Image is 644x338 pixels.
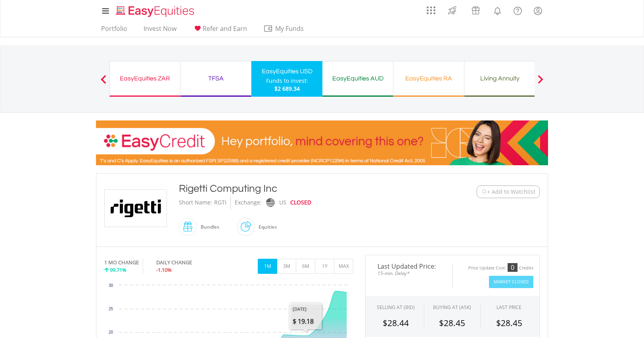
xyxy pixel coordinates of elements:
[115,5,197,18] img: EasyEquities_Logo.png
[496,317,522,328] span: $28.45
[487,2,508,18] a: Notifications
[508,263,517,272] div: 0
[258,259,277,274] button: 1M
[235,196,262,210] div: Exchange:
[433,304,471,311] span: BUYING AT (ASK)
[469,4,482,17] img: vouchers-v2.svg
[110,266,126,273] span: 99.71%
[197,218,219,237] div: Bundles
[519,265,533,271] div: Credits
[508,2,528,18] a: FAQ's and Support
[96,120,548,165] img: EasyCredit Promotion Banner
[185,73,246,84] div: TFSA
[290,196,311,210] div: CLOSED
[422,2,441,15] a: AppsGrid
[156,266,172,273] span: -1.10%
[496,304,521,311] div: LAST PRICE
[481,189,487,195] img: Watchlist
[377,304,415,311] div: SELLING AT (BID)
[179,181,428,196] div: Rigetti Computing Inc
[468,265,506,271] div: Price Update Cost:
[140,25,180,37] a: Invest Now
[327,73,388,84] div: EasyEquities AUD
[469,73,530,84] div: Living Annuity
[266,198,275,207] img: nasdaq.png
[334,259,353,274] button: MAX
[179,196,212,210] div: Short Name:
[427,6,435,15] img: grid-menu-icon.svg
[96,79,111,87] button: Previous
[266,77,308,85] div: Funds to invest:
[113,2,197,18] a: Home page
[98,25,130,37] a: Portfolio
[263,23,315,34] span: My Funds
[109,283,113,288] text: 30
[372,269,447,277] span: 15-min. Delay*
[106,190,165,227] img: EQU.US.RGTI.png
[109,330,113,334] text: 20
[255,218,277,237] div: Equities
[104,259,139,266] div: 1 MO CHANGE
[203,24,247,33] span: Refer and Earn
[274,85,300,92] span: $2 689.34
[115,73,175,84] div: EasyEquities ZAR
[477,185,540,198] button: Watchlist + Add to Watchlist
[214,196,226,210] div: RGTI
[533,79,548,87] button: Next
[109,307,113,311] text: 25
[439,317,465,328] span: $28.45
[277,259,296,274] button: 3M
[464,2,487,17] a: Vouchers
[296,259,315,274] button: 6M
[156,259,218,266] div: DAILY CHANGE
[383,317,409,328] span: $28.44
[279,196,286,210] div: US
[489,276,533,288] button: Market Closed
[446,4,459,17] img: thrive-v2.svg
[190,25,250,37] a: Refer and Earn
[487,188,535,196] span: + Add to Watchlist
[528,2,548,19] a: My Profile
[315,259,334,274] button: 1Y
[256,66,318,77] div: EasyEquities USD
[398,73,459,84] div: EasyEquities RA
[372,263,447,269] span: Last Updated Price:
